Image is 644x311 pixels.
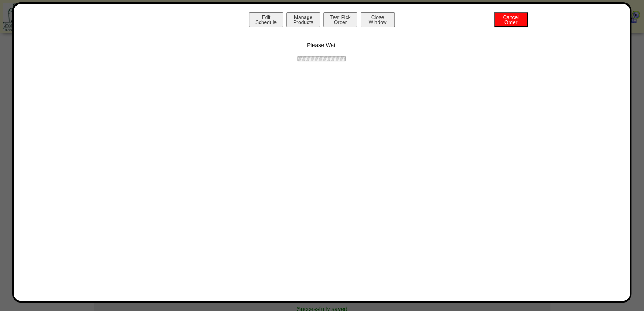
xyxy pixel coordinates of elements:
[249,12,283,27] button: EditSchedule
[22,29,622,63] div: Please Wait
[361,12,395,27] button: CloseWindow
[360,19,395,25] a: CloseWindow
[286,12,320,27] button: ManageProducts
[296,55,347,63] img: ajax-loader.gif
[494,12,528,27] button: CancelOrder
[323,12,357,27] button: Test PickOrder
